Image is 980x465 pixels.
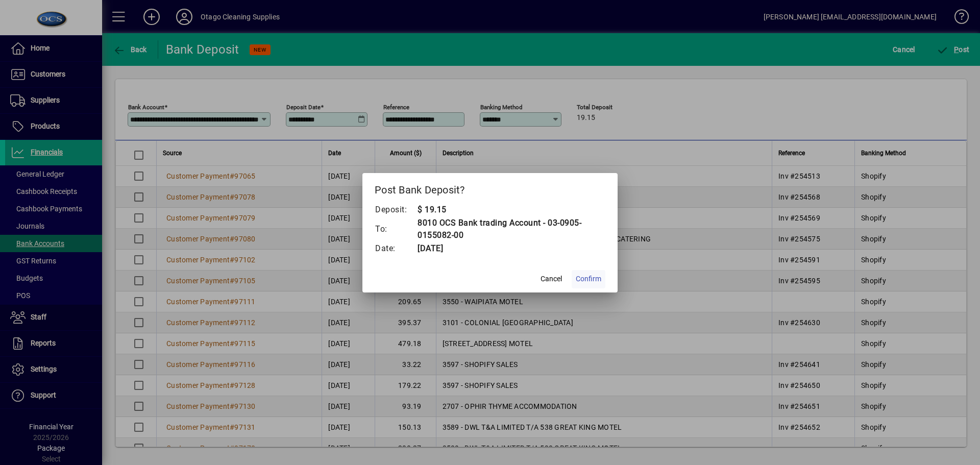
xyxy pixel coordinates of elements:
[417,216,605,242] td: 8010 OCS Bank trading Account - 03-0905-0155082-00
[375,216,417,242] td: To:
[375,242,417,255] td: Date:
[576,274,601,284] span: Confirm
[541,274,562,284] span: Cancel
[417,203,605,216] td: $ 19.15
[572,270,605,288] button: Confirm
[535,270,568,288] button: Cancel
[362,173,618,203] h2: Post Bank Deposit?
[375,203,417,216] td: Deposit:
[417,242,605,255] td: [DATE]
